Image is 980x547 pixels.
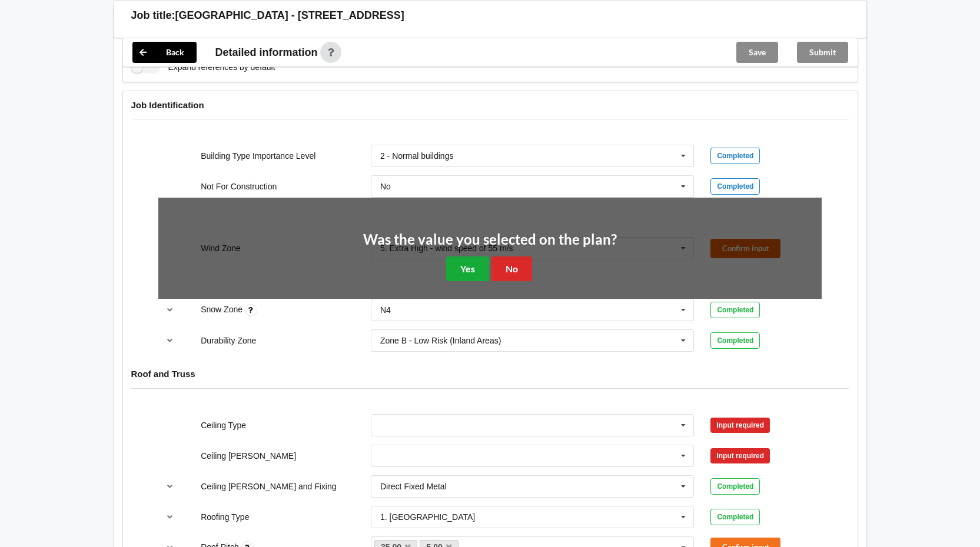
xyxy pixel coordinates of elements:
[710,178,760,195] div: Completed
[380,513,475,521] div: 1. [GEOGRAPHIC_DATA]
[132,42,197,63] button: Back
[158,506,181,528] button: reference-toggle
[363,231,617,249] h2: Was the value you selected on the plan?
[446,256,489,281] button: Yes
[710,302,760,318] div: Completed
[380,152,454,160] div: 2 - Normal buildings
[710,448,770,463] div: Input required
[131,368,849,379] h4: Roof and Truss
[710,148,760,164] div: Completed
[175,9,404,22] h3: [GEOGRAPHIC_DATA] - [STREET_ADDRESS]
[710,478,760,495] div: Completed
[380,182,391,191] div: No
[158,330,181,351] button: reference-toggle
[201,451,296,461] label: Ceiling [PERSON_NAME]
[201,512,249,522] label: Roofing Type
[131,9,175,22] h3: Job title:
[131,61,275,74] label: Expand references by default
[158,476,181,497] button: reference-toggle
[710,418,770,433] div: Input required
[158,299,181,321] button: reference-toggle
[201,421,246,430] label: Ceiling Type
[215,47,318,58] span: Detailed information
[710,509,760,525] div: Completed
[201,336,256,345] label: Durability Zone
[380,336,501,345] div: Zone B - Low Risk (Inland Areas)
[201,151,315,161] label: Building Type Importance Level
[201,305,245,314] label: Snow Zone
[710,332,760,349] div: Completed
[201,182,277,191] label: Not For Construction
[380,482,447,491] div: Direct Fixed Metal
[201,482,336,491] label: Ceiling [PERSON_NAME] and Fixing
[491,256,532,281] button: No
[131,99,849,111] h4: Job Identification
[380,306,391,314] div: N4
